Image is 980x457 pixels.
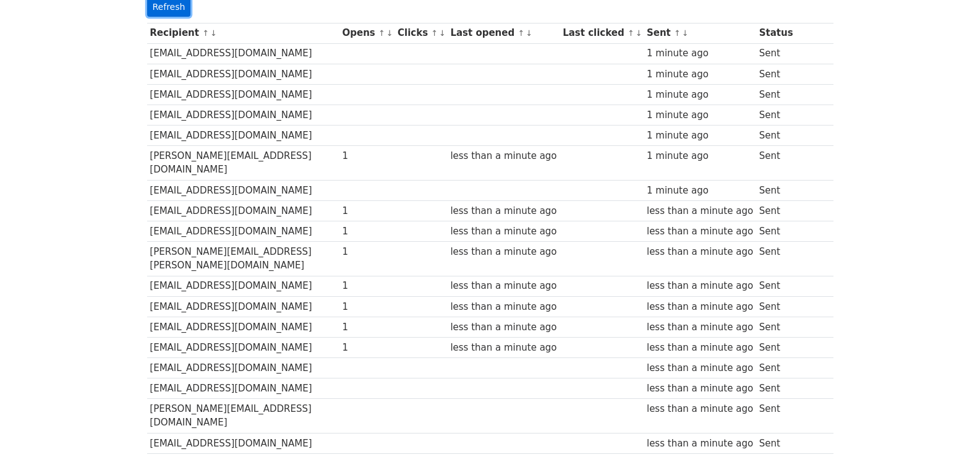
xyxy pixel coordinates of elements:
[647,108,753,122] div: 1 minute ago
[450,149,556,163] div: less than a minute ago
[147,296,339,317] td: [EMAIL_ADDRESS][DOMAIN_NAME]
[756,276,796,296] td: Sent
[647,300,753,314] div: less than a minute ago
[628,28,634,38] a: ↑
[342,204,391,218] div: 1
[526,28,532,38] a: ↓
[147,399,339,434] td: [PERSON_NAME][EMAIL_ADDRESS][DOMAIN_NAME]
[756,221,796,241] td: Sent
[439,28,446,38] a: ↓
[756,242,796,276] td: Sent
[147,126,339,146] td: [EMAIL_ADDRESS][DOMAIN_NAME]
[147,378,339,399] td: [EMAIL_ADDRESS][DOMAIN_NAME]
[450,245,556,259] div: less than a minute ago
[647,204,753,218] div: less than a minute ago
[339,23,395,43] th: Opens
[147,180,339,200] td: [EMAIL_ADDRESS][DOMAIN_NAME]
[756,64,796,84] td: Sent
[147,105,339,125] td: [EMAIL_ADDRESS][DOMAIN_NAME]
[647,279,753,293] div: less than a minute ago
[378,28,385,38] a: ↑
[450,341,556,355] div: less than a minute ago
[647,129,753,143] div: 1 minute ago
[647,382,753,396] div: less than a minute ago
[756,358,796,378] td: Sent
[756,433,796,453] td: Sent
[210,28,217,38] a: ↓
[756,200,796,221] td: Sent
[342,224,391,239] div: 1
[448,23,560,43] th: Last opened
[450,224,556,239] div: less than a minute ago
[756,296,796,317] td: Sent
[450,279,556,293] div: less than a minute ago
[647,437,753,451] div: less than a minute ago
[202,28,209,38] a: ↑
[647,88,753,102] div: 1 minute ago
[647,402,753,416] div: less than a minute ago
[147,200,339,221] td: [EMAIL_ADDRESS][DOMAIN_NAME]
[647,67,753,82] div: 1 minute ago
[394,23,447,43] th: Clicks
[147,23,339,43] th: Recipient
[756,378,796,399] td: Sent
[431,28,438,38] a: ↑
[450,204,556,218] div: less than a minute ago
[147,64,339,84] td: [EMAIL_ADDRESS][DOMAIN_NAME]
[342,320,391,335] div: 1
[756,146,796,181] td: Sent
[756,126,796,146] td: Sent
[342,149,391,163] div: 1
[560,23,644,43] th: Last clicked
[518,28,524,38] a: ↑
[756,180,796,200] td: Sent
[450,300,556,314] div: less than a minute ago
[756,43,796,64] td: Sent
[342,300,391,314] div: 1
[147,242,339,276] td: [PERSON_NAME][EMAIL_ADDRESS][PERSON_NAME][DOMAIN_NAME]
[147,317,339,337] td: [EMAIL_ADDRESS][DOMAIN_NAME]
[682,28,689,38] a: ↓
[147,146,339,181] td: [PERSON_NAME][EMAIL_ADDRESS][DOMAIN_NAME]
[450,320,556,335] div: less than a minute ago
[147,84,339,105] td: [EMAIL_ADDRESS][DOMAIN_NAME]
[674,28,681,38] a: ↑
[647,149,753,163] div: 1 minute ago
[647,245,753,259] div: less than a minute ago
[756,399,796,434] td: Sent
[147,276,339,296] td: [EMAIL_ADDRESS][DOMAIN_NAME]
[756,84,796,105] td: Sent
[647,184,753,198] div: 1 minute ago
[147,43,339,64] td: [EMAIL_ADDRESS][DOMAIN_NAME]
[342,341,391,355] div: 1
[647,341,753,355] div: less than a minute ago
[756,337,796,357] td: Sent
[756,23,796,43] th: Status
[647,224,753,239] div: less than a minute ago
[147,358,339,378] td: [EMAIL_ADDRESS][DOMAIN_NAME]
[342,245,391,259] div: 1
[918,398,980,457] iframe: Chat Widget
[342,279,391,293] div: 1
[147,433,339,453] td: [EMAIL_ADDRESS][DOMAIN_NAME]
[647,46,753,61] div: 1 minute ago
[647,361,753,375] div: less than a minute ago
[636,28,642,38] a: ↓
[386,28,393,38] a: ↓
[147,221,339,241] td: [EMAIL_ADDRESS][DOMAIN_NAME]
[756,317,796,337] td: Sent
[147,337,339,357] td: [EMAIL_ADDRESS][DOMAIN_NAME]
[756,105,796,125] td: Sent
[647,320,753,335] div: less than a minute ago
[644,23,756,43] th: Sent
